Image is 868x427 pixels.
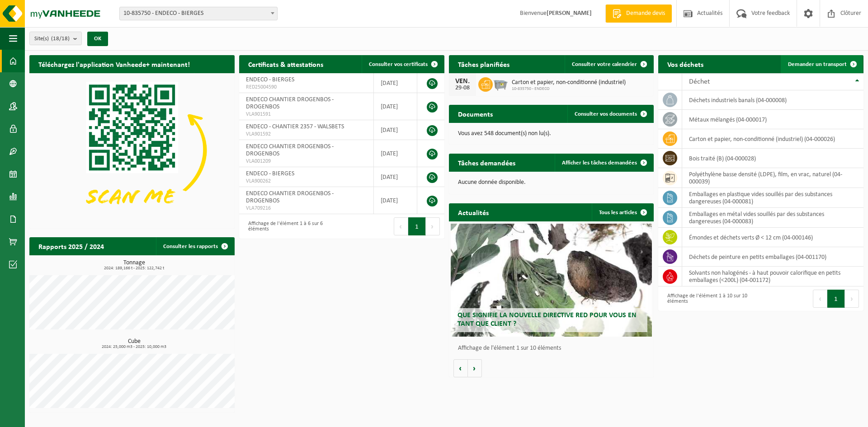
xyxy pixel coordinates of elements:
h2: Actualités [449,203,498,221]
span: Consulter votre calendrier [572,61,637,67]
h2: Vos déchets [658,55,712,73]
img: Download de VHEPlus App [29,73,235,227]
span: Demander un transport [788,61,847,67]
td: [DATE] [374,167,417,187]
td: emballages en plastique vides souillés par des substances dangereuses (04-000081) [682,188,863,208]
span: ENDECO CHANTIER DROGENBOS - DROGENBOS [246,96,334,110]
h3: Tonnage [34,260,235,271]
td: déchets industriels banals (04-000008) [682,90,863,110]
span: ENDECO CHANTIER DROGENBOS - DROGENBOS [246,190,334,204]
h3: Cube [34,338,235,349]
span: 10-835750 - ENDECO - BIERGES [120,7,277,20]
td: [DATE] [374,140,417,167]
span: Consulter vos certificats [369,61,428,67]
a: Demander un transport [781,55,863,73]
td: polyéthylène basse densité (LDPE), film, en vrac, naturel (04-000039) [682,168,863,188]
h2: Certificats & attestations [239,55,332,73]
span: 10-835750 - ENDECO - BIERGES [119,7,278,20]
td: métaux mélangés (04-000017) [682,110,863,129]
h2: Documents [449,105,502,122]
button: Volgende [468,359,482,377]
img: WB-2500-GAL-GY-01 [493,76,508,91]
td: [DATE] [374,73,417,93]
a: Afficher les tâches demandées [555,154,653,172]
div: 29-08 [453,85,472,91]
span: Site(s) [34,32,70,46]
span: Déchet [689,78,710,85]
p: Vous avez 548 document(s) non lu(s). [458,131,645,137]
h2: Rapports 2025 / 2024 [29,237,113,255]
span: VLA901591 [246,111,367,118]
p: Aucune donnée disponible. [458,179,645,186]
span: Demande devis [624,9,667,18]
td: [DATE] [374,187,417,214]
h2: Tâches demandées [449,154,524,171]
button: 1 [408,217,426,235]
button: OK [87,32,108,46]
td: déchets de peinture en petits emballages (04-001170) [682,247,863,267]
span: Afficher les tâches demandées [562,160,637,166]
a: Consulter les rapports [156,237,234,255]
span: VLA001209 [246,158,367,165]
button: Previous [394,217,408,235]
h2: Téléchargez l'application Vanheede+ maintenant! [29,55,199,73]
span: VLA901592 [246,131,367,138]
span: Que signifie la nouvelle directive RED pour vous en tant que client ? [458,312,637,328]
strong: [PERSON_NAME] [547,10,592,17]
td: [DATE] [374,120,417,140]
p: Affichage de l'élément 1 sur 10 éléments [458,345,650,352]
td: [DATE] [374,93,417,120]
button: Previous [813,290,827,308]
span: ENDECO - BIERGES [246,76,294,83]
span: ENDECO CHANTIER DROGENBOS - DROGENBOS [246,143,334,157]
span: 10-835750 - ENDECO [512,86,626,92]
span: Consulter vos documents [575,111,637,117]
span: 2024: 189,166 t - 2025: 122,742 t [34,266,235,271]
button: Next [845,290,859,308]
h2: Tâches planifiées [449,55,519,73]
a: Consulter vos documents [567,105,653,123]
td: émondes et déchets verts Ø < 12 cm (04-000146) [682,228,863,247]
td: solvants non halogénés - à haut pouvoir calorifique en petits emballages (<200L) (04-001172) [682,267,863,286]
span: ENDECO - BIERGES [246,170,294,177]
a: Tous les articles [592,203,653,221]
a: Consulter vos certificats [362,55,443,73]
span: VLA900262 [246,178,367,185]
button: 1 [827,290,845,308]
a: Demande devis [605,5,672,23]
span: VLA709216 [246,205,367,212]
td: bois traité (B) (04-000028) [682,149,863,168]
a: Que signifie la nouvelle directive RED pour vous en tant que client ? [451,224,652,337]
span: RED25004590 [246,84,367,91]
a: Consulter votre calendrier [565,55,653,73]
div: Affichage de l'élément 1 à 10 sur 10 éléments [663,289,756,309]
count: (18/18) [51,36,70,42]
button: Next [426,217,440,235]
span: Carton et papier, non-conditionné (industriel) [512,79,626,86]
span: 2024: 25,000 m3 - 2025: 10,000 m3 [34,345,235,349]
div: Affichage de l'élément 1 à 6 sur 6 éléments [244,216,337,236]
div: VEN. [453,78,472,85]
td: emballages en métal vides souillés par des substances dangereuses (04-000083) [682,208,863,228]
span: ENDECO - CHANTIER 2357 - WALSBETS [246,123,344,130]
button: Site(s)(18/18) [29,32,82,45]
button: Vorige [453,359,468,377]
td: carton et papier, non-conditionné (industriel) (04-000026) [682,129,863,149]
